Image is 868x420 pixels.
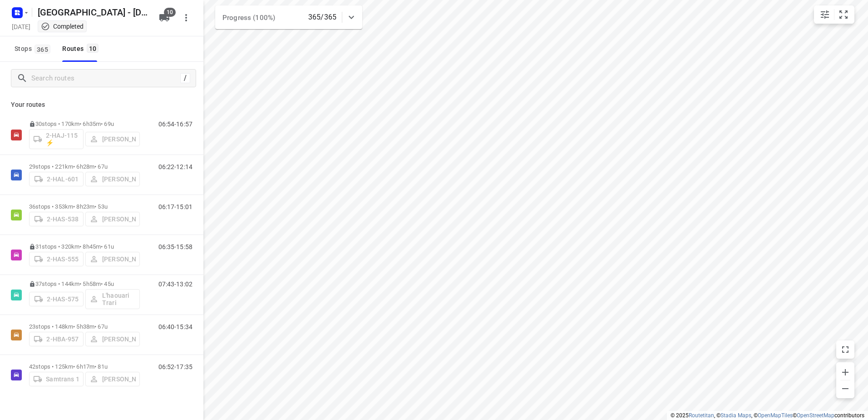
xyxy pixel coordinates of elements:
[29,203,140,210] p: 36 stops • 353km • 8h23m • 53u
[158,203,192,210] p: 06:17-15:01
[177,9,195,27] button: More
[29,243,140,250] p: 31 stops • 320km • 8h45m • 61u
[164,8,176,17] span: 10
[158,163,192,170] p: 06:22-12:14
[29,120,140,127] p: 30 stops • 170km • 6h35m • 69u
[215,5,362,29] div: Progress (100%)365/365
[29,163,140,170] p: 29 stops • 221km • 6h28m • 67u
[158,120,192,128] p: 06:54-16:57
[816,5,834,24] button: Map settings
[720,412,751,419] a: Stadia Maps
[62,43,101,55] div: Routes
[158,363,192,370] p: 06:52-17:35
[689,412,714,419] a: Routetitan
[180,73,190,83] div: /
[814,5,854,24] div: small contained button group
[15,43,53,55] span: Stops
[35,45,50,54] span: 365
[41,22,84,31] div: This project completed. You cannot make any changes to it.
[29,363,140,370] p: 42 stops • 125km • 6h17m • 81u
[11,100,192,110] p: Your routes
[31,71,180,85] input: Search routes
[671,412,864,419] li: © 2025 , © , © © contributors
[158,323,192,330] p: 06:40-15:34
[29,323,140,330] p: 23 stops • 148km • 5h38m • 67u
[797,412,834,419] a: OpenStreetMap
[87,44,99,53] span: 10
[158,243,192,250] p: 06:35-15:58
[308,12,336,23] p: 365/365
[155,9,173,27] button: 10
[158,280,192,288] p: 07:43-13:02
[29,280,140,287] p: 37 stops • 144km • 5h58m • 45u
[834,5,853,24] button: Fit zoom
[222,14,275,22] span: Progress (100%)
[758,412,793,419] a: OpenMapTiles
